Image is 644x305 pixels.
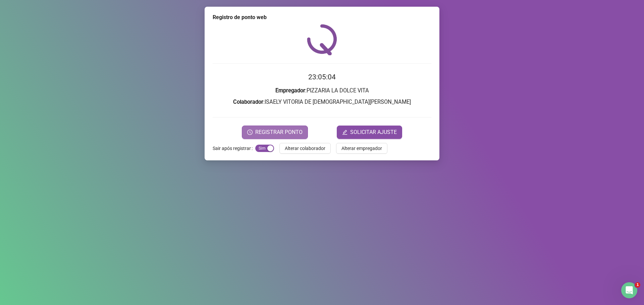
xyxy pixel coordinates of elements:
iframe: Intercom live chat [621,282,637,298]
span: SOLICITAR AJUSTE [350,128,397,136]
button: editSOLICITAR AJUSTE [337,126,402,139]
button: Alterar colaborador [279,143,331,154]
button: REGISTRAR PONTO [242,126,308,139]
h3: : PIZZARIA LA DOLCE VITA [213,86,431,95]
label: Sair após registrar [213,143,255,154]
strong: Empregador [275,87,305,94]
div: Registro de ponto web [213,13,431,21]
h3: : ISAELY VITORIA DE [DEMOGRAPHIC_DATA][PERSON_NAME] [213,98,431,106]
span: clock-circle [247,130,253,135]
span: 1 [635,282,640,288]
span: edit [342,130,347,135]
span: REGISTRAR PONTO [255,128,303,136]
span: Alterar colaborador [285,145,325,152]
button: Alterar empregador [336,143,387,154]
strong: Colaborador [233,99,263,105]
time: 23:05:04 [308,73,336,81]
span: Alterar empregador [341,145,382,152]
img: QRPoint [307,24,337,55]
